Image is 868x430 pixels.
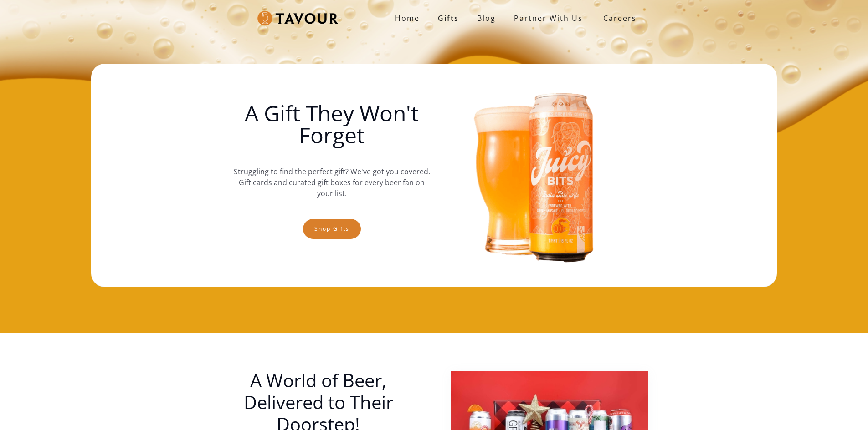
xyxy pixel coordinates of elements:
a: Blog [468,9,505,27]
a: partner with us [505,9,592,27]
h1: A Gift They Won't Forget [233,102,430,146]
strong: Careers [603,9,637,27]
a: Careers [592,5,643,31]
p: Struggling to find the perfect gift? We've got you covered. Gift cards and curated gift boxes for... [233,157,430,208]
a: Gifts [429,9,468,27]
strong: Home [395,13,420,23]
a: Home [386,9,429,27]
a: Shop gifts [303,219,361,239]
